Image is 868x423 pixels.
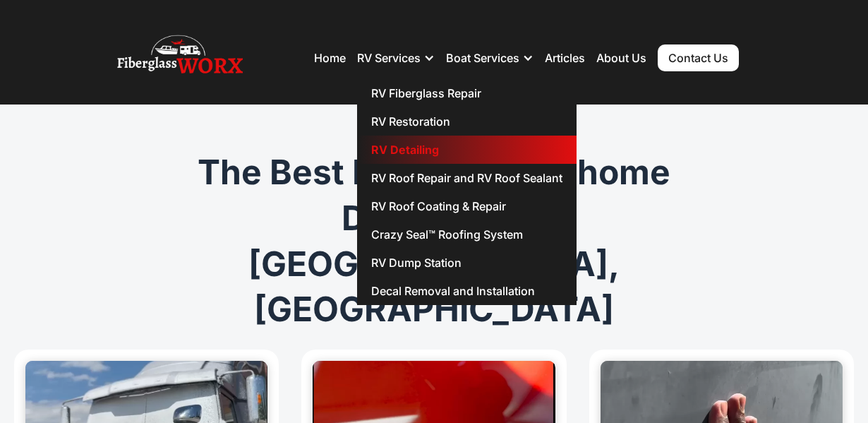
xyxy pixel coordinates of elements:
[446,37,534,79] div: Boat Services
[446,51,519,65] div: Boat Services
[357,79,577,305] nav: RV Services
[658,44,739,71] a: Contact Us
[357,37,435,79] div: RV Services
[545,51,585,65] a: Articles
[357,136,577,164] a: RV Detailing
[117,30,243,86] img: Fiberglass WorX – RV Repair, RV Roof & RV Detailing
[357,277,577,305] a: Decal Removal and Installation
[163,150,705,333] h1: The Best RV and Motorhome Detailing in [GEOGRAPHIC_DATA], [GEOGRAPHIC_DATA]
[357,107,577,136] a: RV Restoration
[357,51,421,65] div: RV Services
[357,164,577,192] a: RV Roof Repair and RV Roof Sealant
[357,79,577,107] a: RV Fiberglass Repair
[596,51,646,65] a: About Us
[357,220,577,249] a: Crazy Seal™ Roofing System
[357,249,577,277] a: RV Dump Station
[357,192,577,220] a: RV Roof Coating & Repair
[314,51,346,65] a: Home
